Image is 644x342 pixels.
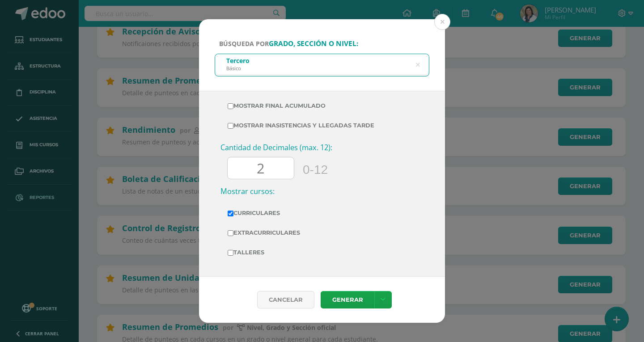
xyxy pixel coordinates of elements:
label: Talleres [228,246,416,259]
input: ej. Primero primaria, etc. [215,54,429,76]
div: Tercero [226,56,250,65]
label: Curriculares [228,207,416,220]
div: Básico [226,65,250,72]
input: Talleres [228,250,233,256]
label: Mostrar inasistencias y llegadas tarde [228,119,416,132]
input: Mostrar inasistencias y llegadas tarde [228,123,233,129]
span: 0-12 [303,162,328,176]
a: Generar [321,291,374,308]
span: Búsqueda por [219,39,358,48]
input: Curriculares [228,211,233,216]
label: Mostrar Final Acumulado [228,100,416,112]
div: Cancelar [257,291,314,308]
input: Extracurriculares [228,230,233,236]
label: Extracurriculares [228,227,416,239]
button: Close (Esc) [434,14,450,30]
strong: grado, sección o nivel: [269,39,358,48]
h3: Mostrar cursos: [220,186,424,196]
input: Mostrar Final Acumulado [228,103,233,109]
h3: Cantidad de Decimales (max. 12): [220,143,424,152]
